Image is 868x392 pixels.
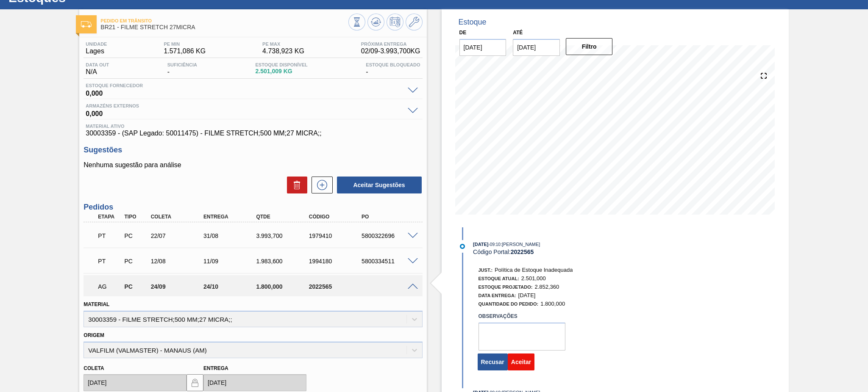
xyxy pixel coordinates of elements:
div: Nova sugestão [307,177,333,193]
span: 2.501,000 [521,275,546,282]
div: Pedido em Trânsito [96,226,123,245]
input: dd/mm/yyyy [459,39,506,56]
div: 31/08/2025 [201,232,261,239]
span: Estoque Disponível [255,62,307,67]
div: Código [307,214,366,220]
div: 24/09/2025 [149,283,208,290]
button: Visão Geral dos Estoques [348,14,365,30]
div: Entrega [201,214,261,220]
div: PO [359,214,419,220]
div: Excluir Sugestões [283,177,307,193]
p: PT [98,258,121,265]
div: N/A [83,62,111,76]
div: 12/08/2025 [149,258,208,265]
span: PE MAX [262,41,304,47]
span: 2.852,360 [534,284,559,290]
span: 1.571,086 KG [164,47,206,55]
span: PE MIN [164,41,206,47]
span: Unidade [86,41,107,47]
input: dd/mm/yyyy [513,39,560,56]
div: 3.993,700 [254,232,313,239]
div: Aguardando Aprovação do Gestor [96,277,123,296]
span: Estoque Fornecedor [86,83,403,88]
button: Ir ao Master Data / Geral [406,14,423,30]
p: Nenhuma sugestão para análise [83,161,422,169]
span: Política de Estoque Inadequada [495,267,573,273]
span: [DATE] [518,292,536,298]
span: Próxima Entrega [361,41,420,47]
span: - 09:10 [489,242,501,247]
span: [DATE] [473,242,488,247]
button: Aceitar [508,353,534,370]
label: Até [513,30,523,36]
span: 1.800,000 [540,301,565,307]
p: PT [98,232,121,239]
div: 1.800,000 [254,283,313,290]
label: Entrega [203,365,228,371]
span: Quantidade do Pedido: [479,301,539,306]
label: Coleta [83,365,104,371]
div: Pedido em Trânsito [96,252,123,271]
div: Qtde [254,214,313,220]
label: De [459,30,467,36]
div: Pedido de Compra [122,283,150,290]
span: 02/09 - 3.993,700 KG [361,47,420,55]
span: Just.: [479,268,493,273]
div: Aceitar Sugestões [333,176,423,194]
div: - [364,62,422,76]
span: Estoque Bloqueado [366,62,420,67]
span: BR21 - FILME STRETCH 27MICRA [100,24,348,30]
span: 4.738,923 KG [262,47,304,55]
img: atual [460,244,465,249]
div: - [165,62,199,76]
span: Material ativo [86,124,420,129]
div: 2022565 [307,283,366,290]
span: Data Entrega: [479,293,516,298]
span: Lages [86,47,107,55]
h3: Sugestões [83,146,422,155]
div: 24/10/2025 [201,283,261,290]
input: dd/mm/yyyy [203,374,306,391]
button: Aceitar Sugestões [337,177,422,193]
button: Filtro [566,38,613,55]
div: 5800334511 [359,258,419,265]
div: Coleta [149,214,208,220]
div: 1994180 [307,258,366,265]
input: dd/mm/yyyy [83,374,186,391]
label: Observações [479,310,565,323]
div: 22/07/2025 [149,232,208,239]
button: Recusar [478,353,508,370]
span: 30003359 - (SAP Legado: 50011475) - FILME STRETCH;500 MM;27 MICRA;; [86,130,420,137]
button: Atualizar Gráfico [367,14,384,30]
span: Estoque Atual: [479,276,519,281]
img: Ícone [81,21,92,28]
span: Data out [86,62,109,67]
span: 2.501,009 KG [255,68,307,75]
div: Pedido de Compra [122,258,150,265]
div: Pedido de Compra [122,232,150,239]
div: 11/09/2025 [201,258,261,265]
span: : [PERSON_NAME] [501,242,540,247]
div: Estoque [459,18,487,27]
div: Código Portal: [473,248,674,255]
span: Armazéns externos [86,103,403,108]
h3: Pedidos [83,203,422,212]
div: 1979410 [307,232,366,239]
span: Pedido em Trânsito [100,18,348,23]
span: Suficiência [167,62,197,67]
label: Material [83,301,109,307]
p: AG [98,283,121,290]
span: 0,000 [86,108,403,117]
img: locked [190,378,200,388]
span: Estoque Projetado: [479,284,533,290]
button: locked [186,374,203,391]
strong: 2022565 [511,248,534,255]
div: Tipo [122,214,150,220]
button: Programar Estoque [387,14,403,30]
label: Origem [83,332,104,338]
div: 5800322696 [359,232,419,239]
div: 1.983,600 [254,258,313,265]
div: Etapa [96,214,123,220]
span: 0,000 [86,88,403,97]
